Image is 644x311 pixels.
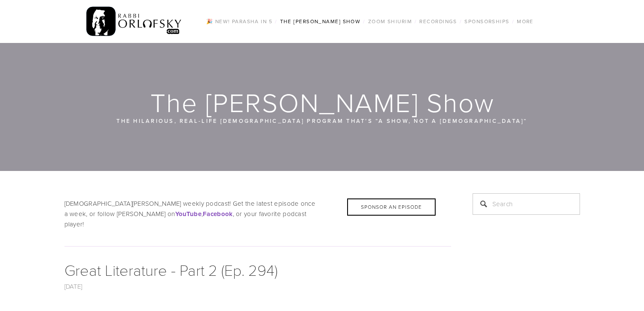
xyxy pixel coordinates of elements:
a: YouTube [175,209,201,218]
span: / [275,18,277,25]
a: [DATE] [64,282,82,291]
a: Great Literature - Part 2 (Ep. 294) [64,259,278,280]
a: The [PERSON_NAME] Show [278,16,363,27]
a: Sponsorships [462,16,512,27]
a: 🎉 NEW! Parasha in 5 [204,16,275,27]
img: RabbiOrlofsky.com [86,5,182,38]
span: / [415,18,417,25]
div: Sponsor an Episode [347,198,436,216]
input: Search [473,193,580,215]
a: Zoom Shiurim [366,16,415,27]
h1: The [PERSON_NAME] Show [64,88,581,116]
span: / [460,18,462,25]
span: / [363,18,365,25]
p: The hilarious, real-life [DEMOGRAPHIC_DATA] program that’s “a show, not a [DEMOGRAPHIC_DATA]“ [116,116,528,125]
span: / [512,18,514,25]
p: [DEMOGRAPHIC_DATA][PERSON_NAME] weekly podcast! Get the latest episode once a week, or follow [PE... [64,198,451,229]
a: More [514,16,536,27]
a: Recordings [417,16,459,27]
a: Facebook [203,209,232,218]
